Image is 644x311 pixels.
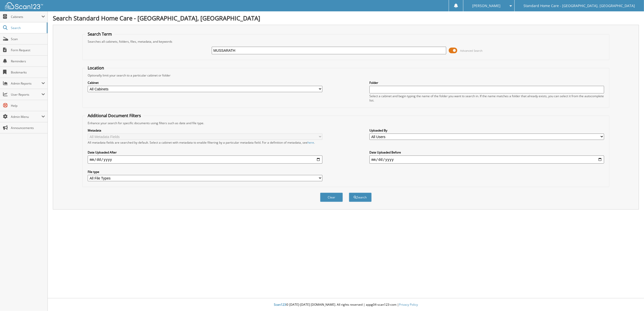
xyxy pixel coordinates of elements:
input: start [88,155,322,164]
label: Date Uploaded Before [369,150,604,154]
span: Standard Home Care - [GEOGRAPHIC_DATA], [GEOGRAPHIC_DATA] [524,4,635,7]
label: File type [88,170,322,174]
span: Scan123 [274,302,286,307]
a: Privacy Policy [399,302,418,307]
span: Advanced Search [460,49,483,53]
div: Select a cabinet and begin typing the name of the folder you want to search in. If the name match... [369,94,604,102]
legend: Additional Document Filters [85,113,144,118]
span: Reminders [11,59,45,63]
span: Form Request [11,48,45,52]
button: Search [349,193,372,202]
span: User Reports [11,92,41,97]
div: All metadata fields are searched by default. Select a cabinet with metadata to enable filtering b... [88,140,322,145]
label: Date Uploaded After [88,150,322,154]
div: Optionally limit your search to a particular cabinet or folder [85,73,607,77]
label: Folder [369,81,604,85]
a: here [307,140,314,145]
span: [PERSON_NAME] [472,4,501,7]
label: Metadata [88,128,322,133]
legend: Search Term [85,31,114,37]
span: Bookmarks [11,70,45,74]
span: Help [11,103,45,108]
span: Search [11,26,44,30]
div: Searches all cabinets, folders, files, metadata, and keywords [85,39,607,44]
h1: Search Standard Home Care - [GEOGRAPHIC_DATA], [GEOGRAPHIC_DATA] [53,14,639,22]
span: Admin Menu [11,115,41,119]
label: Uploaded By [369,128,604,133]
input: end [369,155,604,164]
span: Admin Reports [11,81,41,86]
button: Clear [320,193,343,202]
div: © [DATE]-[DATE] [DOMAIN_NAME]. All rights reserved | appg04-scan123-com | [48,299,644,311]
label: Cabinet [88,81,322,85]
span: Cabinets [11,15,41,19]
div: Enhance your search for specific documents using filters such as date and file type. [85,121,607,125]
img: scan123-logo-white.svg [5,2,43,9]
span: Announcements [11,126,45,130]
iframe: Chat Widget [619,287,644,311]
span: Scan [11,37,45,41]
legend: Location [85,65,107,71]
